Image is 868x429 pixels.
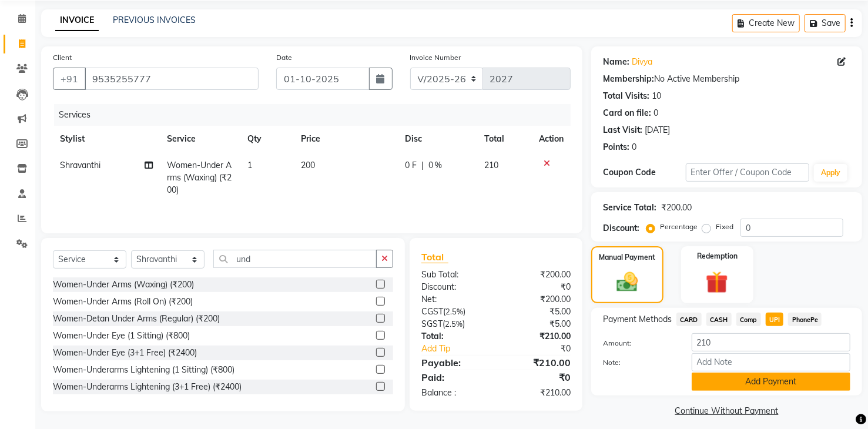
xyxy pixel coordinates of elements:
div: ₹5.00 [496,306,579,318]
span: 0 % [428,159,443,172]
div: Card on file: [603,107,651,119]
span: 2.5% [445,307,463,316]
div: Sub Total: [413,269,496,281]
label: Amount: [594,338,682,348]
div: 0 [653,107,658,119]
label: Redemption [697,251,738,262]
div: No Active Membership [603,73,850,85]
span: Comp [736,313,761,326]
span: CASH [706,313,732,326]
button: Add Payment [692,373,850,391]
a: Add Tip [413,343,510,355]
label: Manual Payment [599,252,656,263]
a: Divya [632,56,652,68]
span: SGST [421,319,443,329]
label: Percentage [660,222,698,232]
div: Women-Underarms Lightening (1 Sitting) (₹800) [53,364,234,376]
span: 2.5% [445,319,463,329]
div: ₹0 [496,370,579,384]
div: ₹200.00 [496,269,579,281]
button: Apply [814,164,847,182]
div: ( ) [413,318,496,330]
div: ₹0 [496,281,579,293]
span: 200 [301,160,316,170]
div: ₹5.00 [496,318,579,330]
th: Price [294,126,398,152]
input: Amount [692,333,850,351]
div: Women-Underarms Lightening (3+1 Free) (₹2400) [53,381,242,393]
img: _gift.svg [699,269,735,296]
div: Discount: [413,281,496,293]
label: Invoice Number [410,52,461,63]
div: [DATE] [645,124,670,136]
div: Membership: [603,73,654,85]
span: PhonePe [788,313,822,326]
th: Qty [240,126,294,152]
span: CGST [421,306,443,317]
a: Continue Without Payment [594,405,860,417]
button: +91 [53,68,86,90]
th: Service [160,126,240,152]
input: Search by Name/Mobile/Email/Code [85,68,259,90]
button: Create New [732,14,800,32]
div: ₹210.00 [496,387,579,399]
div: ₹0 [510,343,579,355]
div: ₹210.00 [496,356,579,370]
div: Name: [603,56,629,68]
div: Women-Under Eye (3+1 Free) (₹2400) [53,347,197,359]
div: Last Visit: [603,124,642,136]
div: ( ) [413,306,496,318]
div: Discount: [603,222,639,234]
span: 1 [247,160,252,170]
div: Service Total: [603,202,656,214]
a: INVOICE [55,10,99,31]
label: Note: [594,357,682,368]
th: Action [532,126,571,152]
img: _cash.svg [610,270,645,294]
span: Shravanthi [60,160,100,170]
th: Disc [398,126,478,152]
div: Women-Under Eye (1 Sitting) (₹800) [53,330,190,342]
div: Services [54,104,579,126]
div: Women-Under Arms (Roll On) (₹200) [53,296,193,308]
div: ₹210.00 [496,330,579,343]
label: Fixed [716,222,733,232]
th: Stylist [53,126,160,152]
div: Coupon Code [603,166,685,179]
input: Add Note [692,353,850,371]
input: Search or Scan [213,250,377,268]
div: Women-Detan Under Arms (Regular) (₹200) [53,313,220,325]
span: | [421,159,424,172]
span: UPI [766,313,784,326]
div: Women-Under Arms (Waxing) (₹200) [53,279,194,291]
input: Enter Offer / Coupon Code [686,163,809,182]
a: PREVIOUS INVOICES [113,15,196,25]
div: Balance : [413,387,496,399]
div: Total Visits: [603,90,649,102]
span: Payment Methods [603,313,672,326]
div: 10 [652,90,661,102]
label: Date [276,52,292,63]
th: Total [477,126,532,152]
span: Total [421,251,448,263]
div: Payable: [413,356,496,370]
span: CARD [676,313,702,326]
div: ₹200.00 [661,202,692,214]
button: Save [805,14,846,32]
div: 0 [632,141,636,153]
span: 210 [484,160,498,170]
div: Paid: [413,370,496,384]
div: Points: [603,141,629,153]
span: 0 F [405,159,417,172]
span: Women-Under Arms (Waxing) (₹200) [167,160,232,195]
div: Total: [413,330,496,343]
div: Net: [413,293,496,306]
div: ₹200.00 [496,293,579,306]
label: Client [53,52,72,63]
